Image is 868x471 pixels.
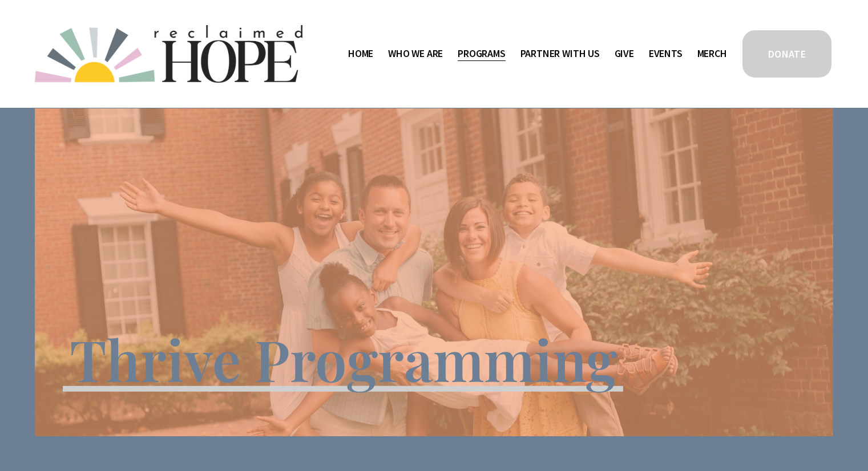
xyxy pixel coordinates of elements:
[741,29,833,79] a: DONATE
[615,44,634,63] a: Give
[388,44,443,63] a: folder dropdown
[520,44,600,63] a: folder dropdown
[458,46,506,62] span: Programs
[649,44,683,63] a: Events
[35,25,302,83] img: Reclaimed Hope Initiative
[458,44,506,63] a: folder dropdown
[388,46,443,62] span: Who We Are
[348,44,373,63] a: Home
[70,321,617,396] span: Thrive Programming
[520,46,600,62] span: Partner With Us
[697,44,727,63] a: Merch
